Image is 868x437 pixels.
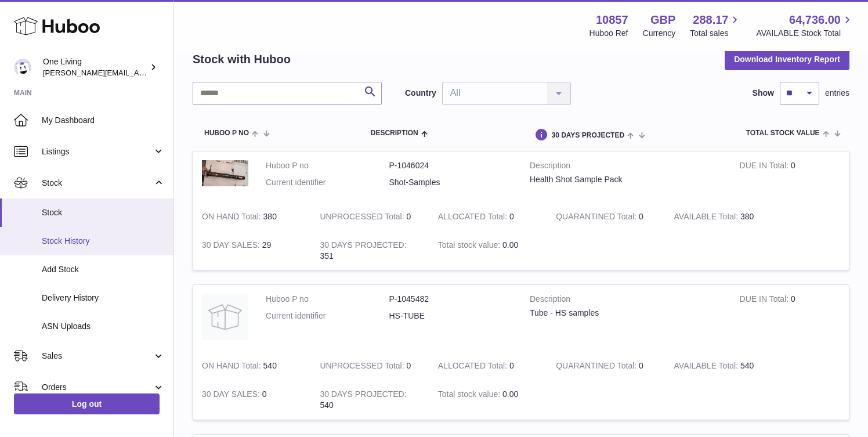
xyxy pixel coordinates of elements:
[193,352,311,380] td: 540
[674,212,740,224] strong: AVAILABLE Total
[204,129,249,137] span: Huboo P no
[193,52,291,67] h2: Stock with Huboo
[639,212,643,221] span: 0
[530,308,722,319] div: Tube - HS samples
[202,389,262,402] strong: 30 DAY SALES
[731,151,849,203] td: 0
[740,161,791,173] strong: DUE IN Total
[42,207,165,218] span: Stock
[666,352,783,380] td: 540
[530,174,722,185] div: Health Shot Sample Pack
[740,294,791,306] strong: DUE IN Total
[311,203,429,231] td: 0
[756,12,854,39] a: 64,736.00 AVAILABLE Stock Total
[14,59,31,76] img: Jessica@oneliving.com
[42,264,165,275] span: Add Stock
[193,203,311,231] td: 380
[311,380,429,420] td: 540
[202,361,263,373] strong: ON HAND Total
[311,231,429,270] td: 351
[530,294,722,308] strong: Description
[556,212,639,224] strong: QUARANTINED Total
[502,389,518,399] span: 0.00
[42,382,153,393] span: Orders
[725,49,849,70] button: Download Inventory Report
[693,12,728,28] span: 288.17
[14,393,160,414] a: Log out
[42,115,165,126] span: My Dashboard
[266,160,389,171] dt: Huboo P no
[551,132,624,139] span: 30 DAYS PROJECTED
[389,310,513,322] dd: HS-TUBE
[202,240,262,252] strong: 30 DAY SALES
[530,160,722,174] strong: Description
[42,351,153,362] span: Sales
[429,203,547,231] td: 0
[650,12,675,28] strong: GBP
[643,28,676,39] div: Currency
[320,240,406,252] strong: 30 DAYS PROJECTED
[589,28,628,39] div: Huboo Ref
[43,68,233,77] span: [PERSON_NAME][EMAIL_ADDRESS][DOMAIN_NAME]
[266,294,389,305] dt: Huboo P no
[405,88,436,99] label: Country
[202,160,248,186] img: product image
[193,380,311,420] td: 0
[639,361,643,370] span: 0
[266,310,389,322] dt: Current identifier
[438,240,502,252] strong: Total stock value
[266,177,389,188] dt: Current identifier
[42,236,165,247] span: Stock History
[674,361,740,373] strong: AVAILABLE Total
[42,292,165,304] span: Delivery History
[311,352,429,380] td: 0
[202,294,248,340] img: product image
[746,129,820,137] span: Total stock value
[42,321,165,332] span: ASN Uploads
[596,12,628,28] strong: 10857
[825,88,849,99] span: entries
[320,361,406,373] strong: UNPROCESSED Total
[438,389,502,402] strong: Total stock value
[756,28,854,39] span: AVAILABLE Stock Total
[42,146,153,157] span: Listings
[389,160,513,171] dd: P-1046024
[438,212,509,224] strong: ALLOCATED Total
[502,240,518,250] span: 0.00
[666,203,783,231] td: 380
[371,129,418,137] span: Description
[320,389,406,402] strong: 30 DAYS PROJECTED
[389,177,513,188] dd: Shot-Samples
[320,212,406,224] strong: UNPROCESSED Total
[731,285,849,352] td: 0
[193,231,311,270] td: 29
[690,28,742,39] span: Total sales
[42,178,153,189] span: Stock
[389,294,513,305] dd: P-1045482
[556,361,639,373] strong: QUARANTINED Total
[202,212,263,224] strong: ON HAND Total
[43,56,147,78] div: One Living
[789,12,841,28] span: 64,736.00
[429,352,547,380] td: 0
[438,361,509,373] strong: ALLOCATED Total
[690,12,742,39] a: 288.17 Total sales
[753,88,774,99] label: Show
